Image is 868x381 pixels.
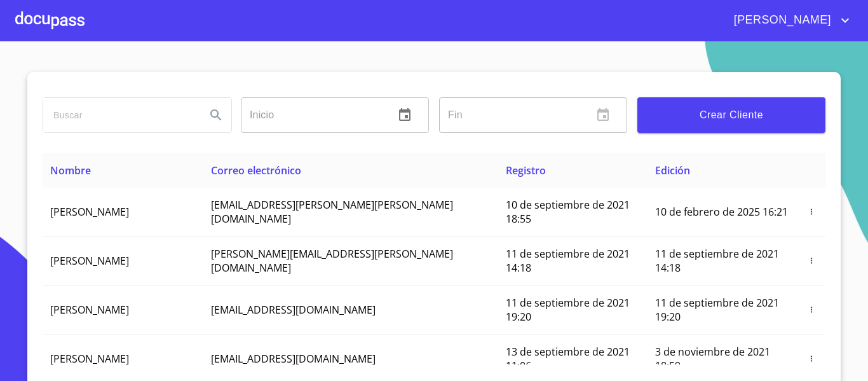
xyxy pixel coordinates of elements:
[637,97,825,133] button: Crear Cliente
[50,352,129,366] span: [PERSON_NAME]
[506,163,546,177] span: Registro
[211,303,376,317] span: [EMAIL_ADDRESS][DOMAIN_NAME]
[724,10,837,31] span: [PERSON_NAME]
[655,247,779,275] span: 11 de septiembre de 2021 14:18
[655,296,779,324] span: 11 de septiembre de 2021 19:20
[648,106,815,124] span: Crear Cliente
[655,205,788,219] span: 10 de febrero de 2025 16:21
[506,247,630,275] span: 11 de septiembre de 2021 14:18
[201,100,231,130] button: Search
[655,163,690,177] span: Edición
[50,254,129,268] span: [PERSON_NAME]
[506,345,630,373] span: 13 de septiembre de 2021 11:06
[211,247,453,275] span: [PERSON_NAME][EMAIL_ADDRESS][PERSON_NAME][DOMAIN_NAME]
[211,163,301,177] span: Correo electrónico
[50,205,129,219] span: [PERSON_NAME]
[724,10,853,31] button: account of current user
[655,345,770,373] span: 3 de noviembre de 2021 18:59
[43,98,196,132] input: search
[211,352,376,366] span: [EMAIL_ADDRESS][DOMAIN_NAME]
[50,303,129,317] span: [PERSON_NAME]
[506,198,630,226] span: 10 de septiembre de 2021 18:55
[50,163,91,177] span: Nombre
[506,296,630,324] span: 11 de septiembre de 2021 19:20
[211,198,453,226] span: [EMAIL_ADDRESS][PERSON_NAME][PERSON_NAME][DOMAIN_NAME]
